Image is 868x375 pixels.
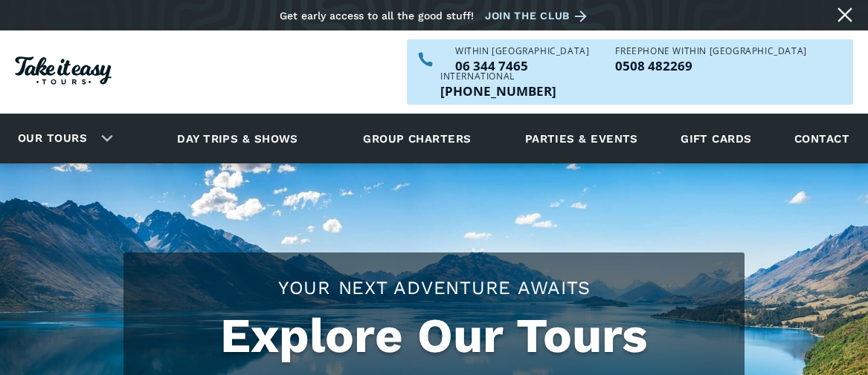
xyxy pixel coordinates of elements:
a: Parties & events [518,118,646,159]
a: Group charters [344,118,489,159]
a: Call us freephone within NZ on 0508482269 [615,59,806,72]
a: Gift cards [673,118,759,159]
div: WITHIN [GEOGRAPHIC_DATA] [455,47,589,56]
a: Call us outside of NZ on +6463447465 [440,85,556,97]
h2: Your Next Adventure Awaits [138,275,730,301]
a: Contact [787,118,857,159]
img: Take it easy Tours logo [15,56,112,85]
h1: Explore Our Tours [138,308,730,364]
a: Join the club [485,7,592,25]
p: 0508 482269 [615,59,806,72]
a: Close message [833,3,857,27]
p: [PHONE_NUMBER] [440,85,556,97]
div: Freephone WITHIN [GEOGRAPHIC_DATA] [615,47,806,56]
a: Day trips & shows [158,118,317,159]
a: Our tours [7,121,98,156]
div: Get early access to all the good stuff! [280,10,474,22]
div: International [440,72,556,81]
p: 06 344 7465 [455,59,589,72]
a: Homepage [15,49,112,96]
a: Call us within NZ on 063447465 [455,59,589,72]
